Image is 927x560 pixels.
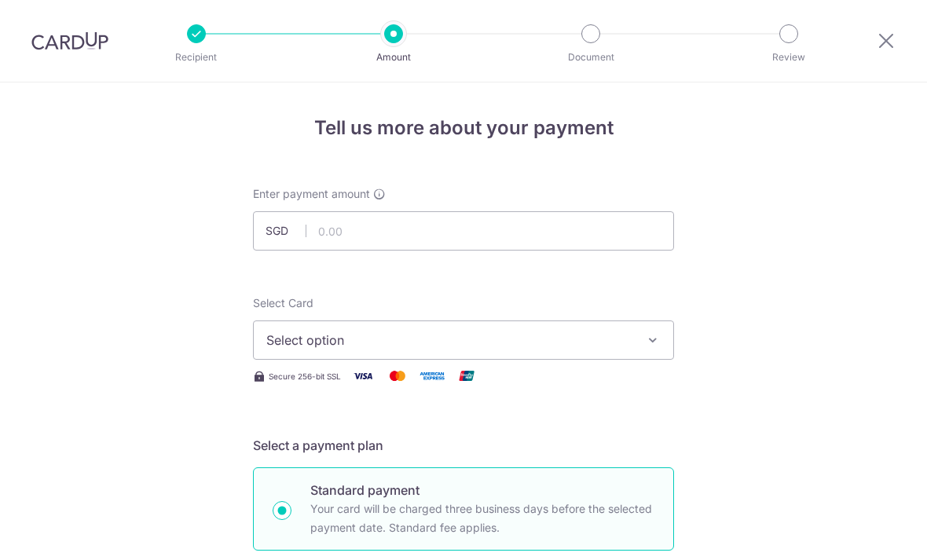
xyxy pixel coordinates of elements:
[253,186,370,202] span: Enter payment amount
[416,366,448,386] img: American Express
[269,370,341,382] span: Secure 256-bit SSL
[138,49,255,65] p: Recipient
[253,296,313,309] span: translation missing: en.payables.payment_networks.credit_card.summary.labels.select_card
[382,366,413,386] img: Mastercard
[335,49,452,65] p: Amount
[533,49,649,65] p: Document
[253,211,674,251] input: 0.00
[310,500,654,537] p: Your card will be charged three business days before the selected payment date. Standard fee appl...
[451,366,482,386] img: Union Pay
[31,31,108,50] img: CardUp
[347,366,379,386] img: Visa
[253,114,674,142] h4: Tell us more about your payment
[253,320,674,360] button: Select option
[266,331,632,350] span: Select option
[266,223,306,239] span: SGD
[731,49,847,65] p: Review
[253,436,674,455] h5: Select a payment plan
[310,481,654,500] p: Standard payment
